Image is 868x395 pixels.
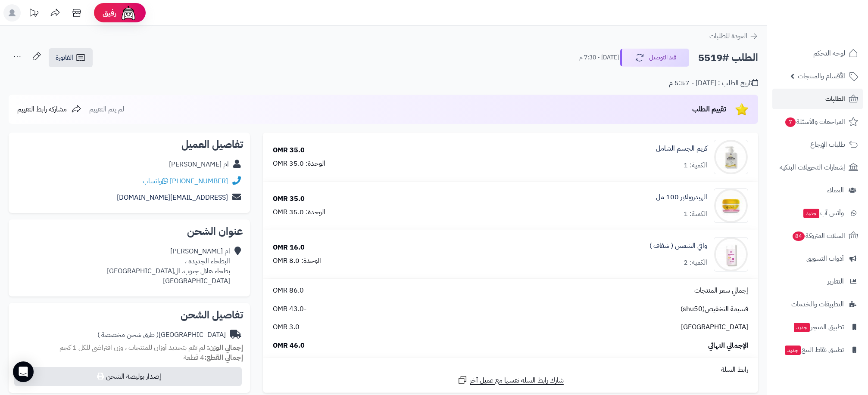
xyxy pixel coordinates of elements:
div: 35.0 OMR [273,145,305,155]
div: الكمية: 1 [684,209,707,219]
span: لوحة التحكم [813,47,845,59]
a: واقي الشمس ( شفاف ) [649,241,707,251]
span: مشاركة رابط التقييم [17,104,67,114]
div: ام [PERSON_NAME] البطحاء الجديده ، بطحاء هلال جنوب، ال[GEOGRAPHIC_DATA] [GEOGRAPHIC_DATA] [107,247,230,286]
div: [GEOGRAPHIC_DATA] [97,330,226,340]
div: الوحدة: 8.0 OMR [273,256,321,266]
div: رابط السلة [266,365,755,375]
a: شارك رابط السلة نفسها مع عميل آخر [457,375,564,386]
img: logo-2.png [809,15,860,33]
a: لوحة التحكم [772,43,863,64]
a: السلات المتروكة84 [772,225,863,246]
span: 3.0 OMR [273,322,300,332]
span: الفاتورة [56,52,73,63]
h2: تفاصيل الشحن [16,310,243,320]
a: التقارير [772,271,863,292]
span: شارك رابط السلة نفسها مع عميل آخر [470,376,564,386]
h2: عنوان الشحن [16,226,243,237]
a: أدوات التسويق [772,248,863,269]
a: العودة للطلبات [709,31,758,41]
span: لم يتم التقييم [89,104,124,114]
a: الطلبات [772,89,863,109]
span: 84 [792,231,805,241]
span: تطبيق نقاط البيع [784,344,844,356]
span: التقارير [827,275,844,287]
a: إشعارات التحويلات البنكية [772,157,863,178]
div: الوحدة: 35.0 OMR [273,159,325,169]
a: [PHONE_NUMBER] [170,176,228,186]
div: 16.0 OMR [273,243,305,253]
span: إجمالي سعر المنتجات [694,286,748,296]
a: كريم الجسم الشامل [656,144,707,154]
span: إشعارات التحويلات البنكية [780,161,845,173]
span: الأقسام والمنتجات [798,70,845,82]
div: الوحدة: 35.0 OMR [273,207,325,217]
span: أدوات التسويق [806,253,844,265]
div: 35.0 OMR [273,194,305,204]
span: قسيمة التخفيض(shu50) [681,304,748,314]
a: وآتس آبجديد [772,203,863,223]
strong: إجمالي القطع: [204,352,243,363]
img: 1739579186-cm5165zzs0mp801kl7w679zi8_sunscreen_3-90x90.jpg [714,237,748,272]
span: المراجعات والأسئلة [784,116,845,128]
span: السلات المتروكة [792,230,845,242]
a: واتساب [143,176,168,186]
span: [GEOGRAPHIC_DATA] [681,322,748,332]
div: تاريخ الطلب : [DATE] - 5:57 م [669,78,758,88]
a: تطبيق نقاط البيعجديد [772,339,863,360]
img: 1739576658-cm5o7h3k200cz01n3d88igawy_HYDROBALAPER_w-90x90.jpg [714,188,748,223]
a: التطبيقات والخدمات [772,294,863,315]
span: التطبيقات والخدمات [791,298,844,310]
div: الكمية: 2 [684,258,707,268]
img: 1739573569-cm51af9dd0msi01klccb0chz9_BODY_CREAM-09-90x90.jpg [714,140,748,174]
button: قيد التوصيل [620,49,689,67]
a: تطبيق المتجرجديد [772,317,863,337]
span: الطلبات [825,93,845,105]
a: العملاء [772,180,863,201]
span: رفيق [103,8,116,18]
span: -43.0 OMR [273,304,306,314]
span: تطبيق المتجر [793,321,844,333]
span: 86.0 OMR [273,286,304,296]
span: جديد [803,209,819,218]
span: طلبات الإرجاع [810,139,845,151]
span: العملاء [827,184,844,196]
span: جديد [794,323,810,332]
span: 7 [785,117,796,127]
span: الإجمالي النهائي [708,341,748,351]
a: [EMAIL_ADDRESS][DOMAIN_NAME] [117,192,228,203]
a: الهيدروبلابر 100 مل [656,192,707,202]
div: ام [PERSON_NAME] [169,160,229,170]
a: الفاتورة [49,48,93,67]
div: الكمية: 1 [684,160,707,170]
a: مشاركة رابط التقييم [17,104,81,114]
h2: تفاصيل العميل [16,139,243,150]
button: إصدار بوليصة الشحن [14,367,242,386]
small: [DATE] - 7:30 م [579,53,619,62]
span: ( طرق شحن مخصصة ) [97,330,159,340]
small: 4 قطعة [184,352,243,363]
strong: إجمالي الوزن: [207,343,243,353]
div: Open Intercom Messenger [13,361,34,382]
h2: الطلب #5519 [698,49,758,67]
span: لم تقم بتحديد أوزان للمنتجات ، وزن افتراضي للكل 1 كجم [59,343,205,353]
img: ai-face.png [120,4,137,22]
span: 46.0 OMR [273,341,305,351]
a: تحديثات المنصة [23,4,44,24]
a: المراجعات والأسئلة7 [772,111,863,132]
span: جديد [785,346,801,355]
span: وآتس آب [802,207,844,219]
span: العودة للطلبات [709,31,747,41]
span: تقييم الطلب [692,104,726,114]
a: طلبات الإرجاع [772,134,863,155]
